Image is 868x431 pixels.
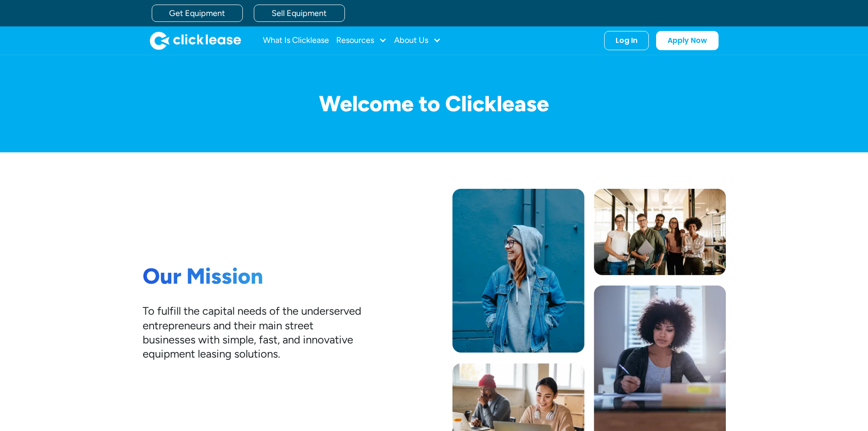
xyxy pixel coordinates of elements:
div: Log In [616,36,637,45]
img: Clicklease logo [150,31,241,50]
div: Resources [336,31,387,50]
a: Apply Now [656,31,719,50]
a: What Is Clicklease [263,31,329,50]
div: About Us [394,31,441,50]
h1: Our Mission [143,263,361,290]
a: Sell Equipment [254,5,345,22]
a: Get Equipment [152,5,243,22]
div: To fulfill the capital needs of the underserved entrepreneurs and their main street businesses wi... [143,304,361,361]
a: home [150,31,241,50]
h1: Welcome to Clicklease [143,92,726,116]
